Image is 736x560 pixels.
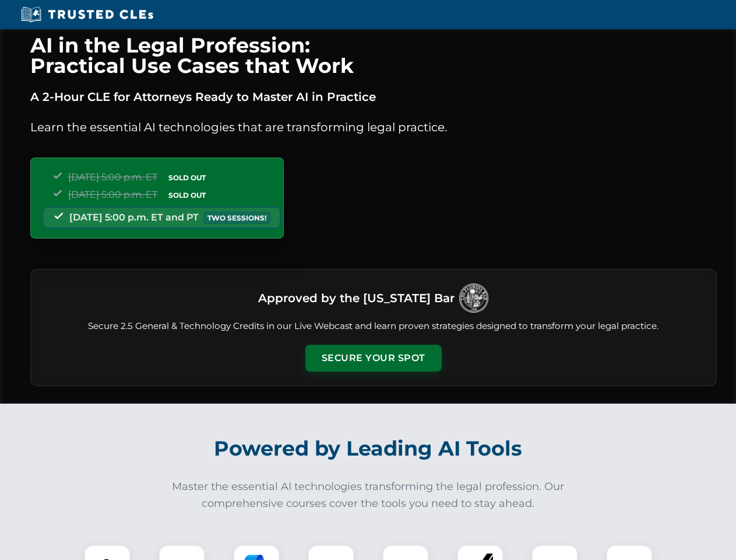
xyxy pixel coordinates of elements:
span: [DATE] 5:00 p.m. ET [68,171,157,183]
p: Master the essential AI technologies transforming the legal profession. Our comprehensive courses... [164,478,572,512]
span: SOLD OUT [164,189,210,201]
h3: Approved by the [US_STATE] Bar [258,288,455,309]
p: A 2-Hour CLE for Attorneys Ready to Master AI in Practice [30,87,717,106]
p: Learn the essential AI technologies that are transforming legal practice. [30,118,717,136]
h2: Powered by Leading AI Tools [45,428,691,469]
img: Logo [459,283,488,313]
img: Trusted CLEs [17,6,157,23]
span: [DATE] 5:00 p.m. ET [68,189,157,200]
span: SOLD OUT [164,171,210,184]
p: Secure 2.5 General & Technology Credits in our Live Webcast and learn proven strategies designed ... [45,320,702,333]
h1: AI in the Legal Profession: Practical Use Cases that Work [30,35,717,76]
button: Secure Your Spot [305,345,442,372]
